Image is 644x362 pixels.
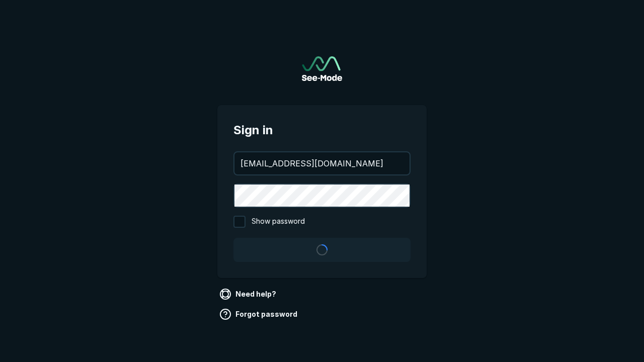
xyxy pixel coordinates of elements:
img: See-Mode Logo [302,56,342,81]
a: Go to sign in [302,56,342,81]
span: Sign in [233,121,411,139]
a: Need help? [217,286,280,302]
a: Forgot password [217,306,301,322]
input: your@email.com [234,152,410,174]
span: Show password [252,216,305,228]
